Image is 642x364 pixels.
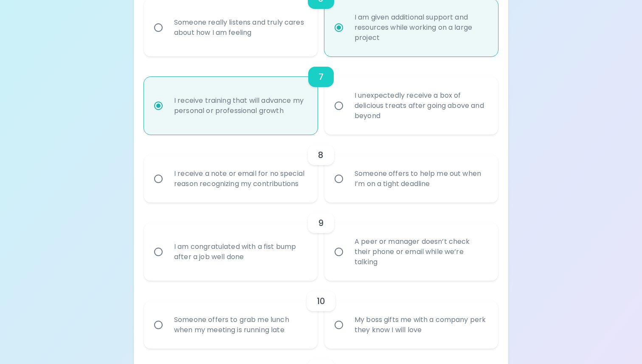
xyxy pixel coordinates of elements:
div: I am congratulated with a fist bump after a job well done [167,231,313,272]
div: choice-group-check [144,281,498,349]
div: I receive training that will advance my personal or professional growth [167,85,313,126]
div: I receive a note or email for no special reason recognizing my contributions [167,158,313,199]
h6: 9 [318,216,324,230]
div: choice-group-check [144,135,498,203]
div: choice-group-check [144,203,498,281]
div: I unexpectedly receive a box of delicious treats after going above and beyond [348,80,493,131]
h6: 7 [318,70,324,84]
div: A peer or manager doesn’t check their phone or email while we’re talking [348,226,493,277]
div: Someone offers to help me out when I’m on a tight deadline [348,158,493,199]
div: choice-group-check [144,56,498,135]
div: I am given additional support and resources while working on a large project [348,2,493,53]
h6: 10 [317,294,325,308]
div: My boss gifts me with a company perk they know I will love [348,305,493,345]
div: Someone offers to grab me lunch when my meeting is running late [167,305,313,345]
div: Someone really listens and truly cares about how I am feeling [167,7,313,48]
h6: 8 [318,148,324,162]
